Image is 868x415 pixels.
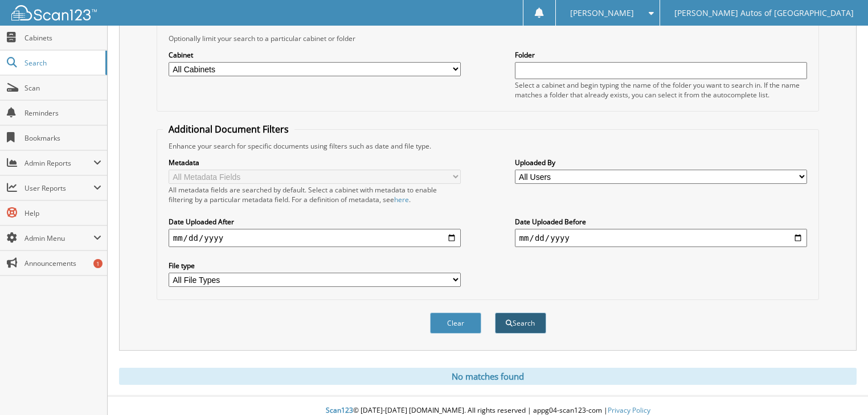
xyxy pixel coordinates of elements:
span: Reminders [24,108,101,118]
a: here [394,195,409,204]
input: start [169,229,461,247]
legend: Additional Document Filters [163,123,294,135]
span: Bookmarks [24,133,101,143]
label: File type [169,261,461,270]
div: 1 [93,259,103,268]
label: Cabinet [169,50,461,60]
img: scan123-logo-white.svg [11,5,97,20]
label: Metadata [169,158,461,167]
div: Optionally limit your search to a particular cabinet or folder [163,34,813,43]
span: Scan123 [326,405,353,415]
div: Enhance your search for specific documents using filters such as date and file type. [163,141,813,151]
a: Privacy Policy [608,405,650,415]
span: User Reports [24,183,93,193]
div: Select a cabinet and begin typing the name of the folder you want to search in. If the name match... [515,80,808,100]
div: No matches found [119,368,857,385]
span: Admin Reports [24,158,93,168]
label: Folder [515,50,808,60]
span: Announcements [24,258,101,268]
label: Date Uploaded After [169,217,461,227]
label: Uploaded By [515,158,808,167]
input: end [515,229,808,247]
iframe: Chat Widget [811,360,868,415]
span: Scan [24,83,101,93]
span: Cabinets [24,33,101,43]
span: Search [24,58,100,68]
div: All metadata fields are searched by default. Select a cabinet with metadata to enable filtering b... [169,185,461,204]
span: [PERSON_NAME] [570,10,634,17]
button: Clear [430,313,481,334]
label: Date Uploaded Before [515,217,808,227]
span: Help [24,208,101,218]
button: Search [495,313,546,334]
span: [PERSON_NAME] Autos of [GEOGRAPHIC_DATA] [674,10,854,17]
span: Admin Menu [24,233,93,243]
